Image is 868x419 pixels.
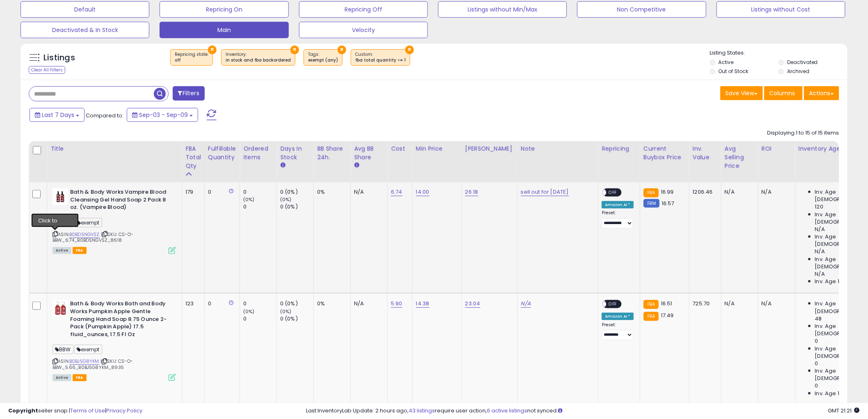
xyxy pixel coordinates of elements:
[710,49,847,57] p: Listing States:
[815,203,823,211] span: 120
[185,300,198,307] div: 123
[815,382,818,389] span: 0
[644,300,659,309] small: FBA
[290,46,299,54] button: ×
[465,300,480,308] a: 23.04
[602,201,634,208] div: Amazon AI *
[208,300,233,307] div: 0
[70,407,105,414] a: Terms of Use
[521,144,595,153] div: Note
[693,188,715,196] div: 1206.46
[815,270,825,278] span: N/A
[719,68,749,75] label: Out of Stock
[106,407,142,414] a: Privacy Policy
[725,300,752,307] div: N/A
[717,1,845,18] button: Listings without Cost
[243,196,255,203] small: (0%)
[175,57,208,63] div: off
[644,188,659,197] small: FBA
[280,162,285,169] small: Days In Stock.
[226,51,291,64] span: Inventory :
[815,248,825,255] span: N/A
[725,144,755,170] div: Avg Selling Price
[602,322,634,341] div: Preset:
[226,57,291,63] div: in stock and fba backordered
[53,358,133,370] span: | SKU: CS-O-BBW_5.66_B0BJ5G8YKM_8935
[416,300,429,308] a: 14.38
[280,300,313,307] div: 0 (0%)
[317,188,344,196] div: 0%
[306,407,860,415] div: Last InventoryLab Update: 2 hours ago, require user action, not synced.
[139,111,188,119] span: Sep-03 - Sep-09
[280,308,292,315] small: (0%)
[127,108,198,122] button: Sep-03 - Sep-09
[354,144,384,162] div: Avg BB Share
[53,188,176,253] div: ASIN:
[30,108,85,122] button: Last 7 Days
[391,188,402,196] a: 6.74
[762,300,789,307] div: N/A
[787,59,818,66] label: Deactivated
[770,89,795,97] span: Columns
[160,1,288,18] button: Repricing On
[43,52,75,64] h5: Listings
[308,51,338,64] span: Tags :
[644,199,660,208] small: FBM
[661,300,672,307] span: 16.51
[521,300,531,308] a: N/A
[644,144,686,162] div: Current Buybox Price
[354,188,381,196] div: N/A
[317,144,347,162] div: BB Share 24h.
[299,1,428,18] button: Repricing Off
[416,144,458,153] div: Min Price
[280,203,313,211] div: 0 (0%)
[720,86,763,100] button: Save View
[243,308,255,315] small: (0%)
[719,59,734,66] label: Active
[804,86,839,100] button: Actions
[762,144,792,153] div: ROI
[175,51,208,64] span: Repricing state :
[70,300,170,340] b: Bath & Body Works Bath and Body Works Pumpkin Apple Gentle Foaming Hand Soap 8.75 Ounce 2-Pack (P...
[308,57,338,63] div: exempt (any)
[74,345,102,354] span: exempt
[208,46,217,54] button: ×
[280,315,313,323] div: 0 (0%)
[606,189,619,196] span: OFF
[50,144,178,153] div: Title
[815,315,822,323] span: 48
[815,360,818,367] span: 0
[815,390,858,397] span: Inv. Age 181 Plus:
[693,144,718,162] div: Inv. value
[73,374,87,381] span: FBA
[409,407,435,414] a: 43 listings
[355,57,406,63] div: fba total quantity >= 1
[243,144,273,162] div: Ordered Items
[338,46,346,54] button: ×
[602,144,637,153] div: Repricing
[53,374,71,381] span: All listings currently available for purchase on Amazon
[208,188,233,196] div: 0
[243,315,276,323] div: 0
[280,188,313,196] div: 0 (0%)
[8,407,142,415] div: seller snap | |
[69,358,99,365] a: B0BJ5G8YKM
[53,345,73,354] span: BBW
[828,407,860,414] span: 2025-09-17 21:21 GMT
[602,313,634,320] div: Amazon AI *
[185,144,201,170] div: FBA Total Qty
[693,300,715,307] div: 725.70
[354,300,381,307] div: N/A
[764,86,803,100] button: Columns
[661,188,674,196] span: 16.99
[8,407,38,414] strong: Copyright
[725,188,752,196] div: N/A
[243,188,276,196] div: 0
[53,300,176,380] div: ASIN:
[160,22,288,38] button: Main
[354,162,359,169] small: Avg BB Share.
[69,231,100,238] a: B0BDSNGVSZ
[391,144,409,153] div: Cost
[465,188,478,196] a: 26.18
[173,86,205,101] button: Filters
